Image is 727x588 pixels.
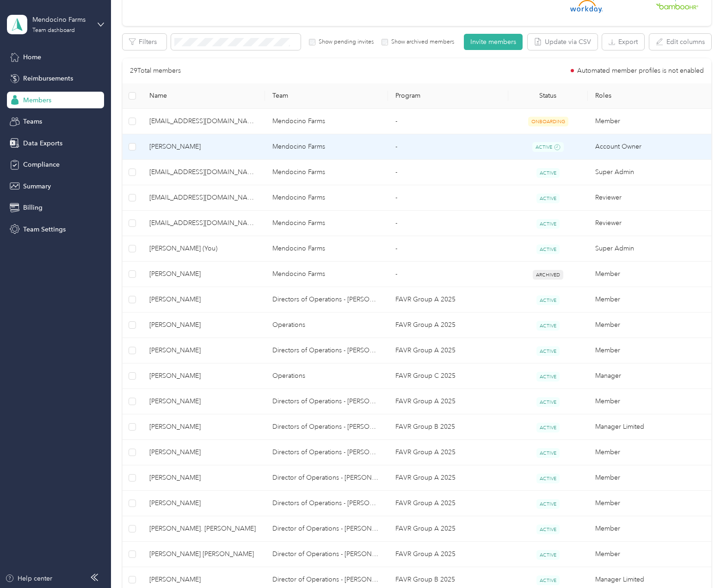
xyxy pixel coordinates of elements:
div: Team dashboard [32,28,75,33]
td: Member [588,313,711,338]
span: Teams [23,117,42,126]
span: ACTIVE [536,550,560,560]
span: ACTIVE [536,474,560,483]
img: BambooHR [656,3,698,9]
span: ARCHIVED [533,270,563,280]
td: Member [588,109,711,134]
span: [EMAIL_ADDRESS][DOMAIN_NAME] [149,193,258,203]
th: Roles [588,83,711,109]
span: [PERSON_NAME] [149,320,258,330]
td: FAVR Group A 2025 [388,491,508,516]
span: ONBOARDING [528,117,568,126]
td: Steven M. Mintzer [142,363,265,389]
td: Emma M. Peckos [142,440,265,465]
td: Operations [265,363,388,389]
span: ACTIVE [536,168,560,178]
td: Mendocino Farms [265,185,388,211]
td: tzorn@mendocinofarms.com [142,109,265,134]
td: FAVR Group A 2025 [388,516,508,542]
span: ACTIVE [536,499,560,509]
td: Account Owner [588,134,711,160]
button: Edit columns [649,34,711,50]
td: Member [588,389,711,414]
label: Show pending invites [315,38,374,46]
span: [PERSON_NAME] [149,447,258,457]
td: Member [588,491,711,516]
td: FAVR Group A 2025 [388,389,508,414]
span: [EMAIL_ADDRESS][DOMAIN_NAME] [149,116,258,126]
span: Summary [23,181,51,191]
span: [PERSON_NAME] [149,269,258,279]
span: Billing [23,203,43,213]
td: Mendocino Farms [265,211,388,236]
button: Help center [5,574,52,583]
td: Brady M. Sherard [142,287,265,313]
span: ACTIVE [536,194,560,203]
td: Reviewer [588,211,711,236]
td: FAVR Group A 2025 [388,338,508,363]
td: Directors of Operations - Bob [265,414,388,440]
span: ACTIVE [532,142,564,152]
td: favr2+mendocino@everlance.com [142,211,265,236]
span: ACTIVE [536,448,560,458]
td: FAVR Group C 2025 [388,363,508,389]
td: Mendocino Farms [265,236,388,262]
span: [PERSON_NAME] [149,142,258,152]
td: favr1+mendocino@everlance.com [142,185,265,211]
td: Mendocino Farms [265,134,388,160]
span: Automated member profiles is not enabled [577,68,704,74]
td: Directors of Operations - Bob [265,338,388,363]
td: Super Admin [588,236,711,262]
td: - [388,160,508,185]
span: [PERSON_NAME] [149,422,258,432]
td: - [388,236,508,262]
td: Member [588,516,711,542]
td: Member [588,440,711,465]
span: Compliance [23,160,60,169]
span: [PERSON_NAME] [149,473,258,483]
td: - [388,185,508,211]
td: Directors of Operations - Bob [265,440,388,465]
td: Kylie Synadinos (You) [142,236,265,262]
td: Harold Mendoza [142,313,265,338]
td: Member [588,287,711,313]
td: FAVR Group A 2025 [388,440,508,465]
td: Super Admin [588,160,711,185]
td: FAVR Group A 2025 [388,465,508,491]
td: Robert W. Mutton [142,338,265,363]
span: ACTIVE [536,397,560,407]
span: [PERSON_NAME] [149,575,258,585]
span: ACTIVE [536,423,560,432]
span: Reimbursements [23,74,73,83]
span: ACTIVE [536,244,560,254]
td: FAVR Group A 2025 [388,542,508,567]
td: Manager [588,363,711,389]
span: ACTIVE [536,525,560,534]
span: [PERSON_NAME] [149,294,258,305]
td: - [388,262,508,287]
td: FAVR Group B 2025 [388,414,508,440]
td: Lee RH. Kociela [142,516,265,542]
th: Status [508,83,588,109]
td: Mendocino Farms [265,160,388,185]
td: Director of Operations - Stephen [265,465,388,491]
td: FAVR Group A 2025 [388,287,508,313]
span: Home [23,52,41,62]
span: [PERSON_NAME] [149,371,258,381]
span: [PERSON_NAME] [149,345,258,356]
td: Directors of Operations - Bob [265,491,388,516]
div: Mendocino Farms [32,15,90,25]
span: ACTIVE [536,321,560,331]
td: Operations [265,313,388,338]
td: - [388,211,508,236]
span: ACTIVE [536,219,560,229]
span: [EMAIL_ADDRESS][DOMAIN_NAME] [149,218,258,228]
iframe: Everlance-gr Chat Button Frame [675,536,727,588]
span: [PERSON_NAME]. [PERSON_NAME] [149,524,258,534]
span: ACTIVE [536,346,560,356]
th: Name [142,83,265,109]
td: Loren Reynoso [142,134,265,160]
td: Member [588,262,711,287]
td: Elbert Nghiem [142,262,265,287]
